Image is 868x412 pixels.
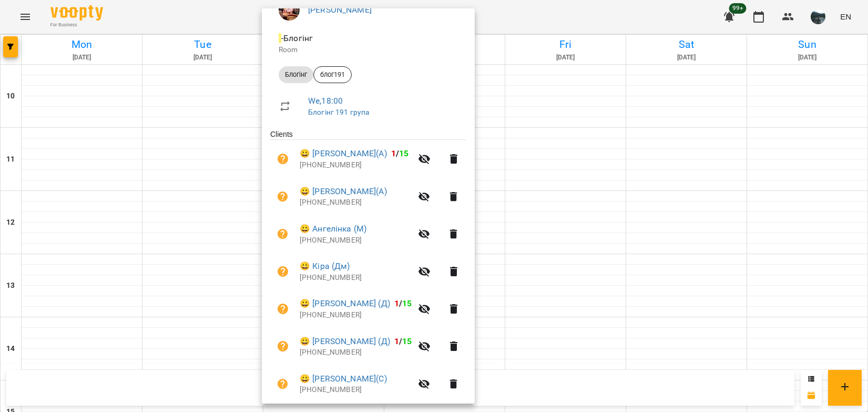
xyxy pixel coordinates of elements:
p: [PHONE_NUMBER] [300,273,412,283]
p: [PHONE_NUMBER] [300,310,412,320]
span: 15 [402,298,412,308]
button: Unpaid. Bill the attendance? [270,222,295,247]
p: Room [279,45,458,55]
span: блог191 [314,70,351,79]
span: 1 [394,336,399,346]
b: / [394,336,412,346]
p: [PHONE_NUMBER] [300,385,412,395]
b: / [391,148,409,158]
b: / [394,298,412,308]
a: [PERSON_NAME] [308,5,372,15]
div: блог191 [313,66,352,83]
a: 😀 [PERSON_NAME](А) [300,185,387,198]
p: [PHONE_NUMBER] [300,160,412,170]
p: [PHONE_NUMBER] [300,197,412,208]
button: Unpaid. Bill the attendance? [270,259,295,284]
p: [PHONE_NUMBER] [300,347,412,358]
button: Unpaid. Bill the attendance? [270,334,295,359]
a: 😀 Кіра (Дм) [300,260,350,273]
a: 😀 [PERSON_NAME] (Д) [300,297,390,310]
span: 15 [399,148,409,158]
span: Блогінг [279,70,313,79]
button: Unpaid. Bill the attendance? [270,146,295,172]
button: Unpaid. Bill the attendance? [270,296,295,321]
a: 😀 Ангелінка (М) [300,223,366,235]
a: 😀 [PERSON_NAME](А) [300,147,387,160]
a: Блогінг 191 група [308,108,370,116]
button: Unpaid. Bill the attendance? [270,184,295,209]
a: We , 18:00 [308,96,343,106]
span: 1 [394,298,399,308]
a: 😀 [PERSON_NAME](С) [300,373,387,385]
span: - Блогінг [279,33,315,43]
span: 15 [402,336,412,346]
button: Unpaid. Bill the attendance? [270,371,295,397]
span: 1 [391,148,396,158]
p: [PHONE_NUMBER] [300,235,412,246]
a: 😀 [PERSON_NAME] (Д) [300,335,390,348]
